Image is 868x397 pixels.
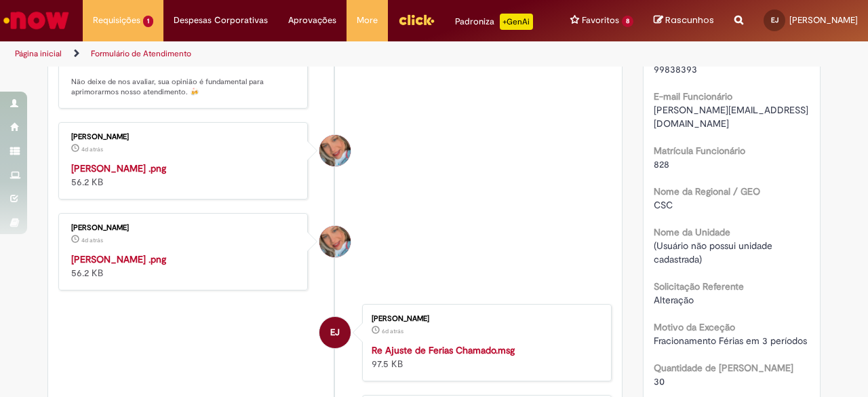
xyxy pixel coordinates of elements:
[81,145,103,153] span: 4d atrás
[654,104,808,130] span: [PERSON_NAME][EMAIL_ADDRESS][DOMAIN_NAME]
[288,14,336,27] span: Aprovações
[319,135,351,166] div: Jacqueline Andrade Galani
[654,335,807,347] span: Fracionamento Férias em 3 períodos
[71,162,166,174] a: [PERSON_NAME] .png
[654,90,732,102] b: E-mail Funcionário
[382,327,403,335] span: 6d atrás
[654,158,669,170] span: 828
[654,280,744,292] b: Solicitação Referente
[654,145,745,157] b: Matrícula Funcionário
[654,14,714,27] a: Rascunhos
[71,253,166,265] a: [PERSON_NAME] .png
[582,14,619,27] span: Favoritos
[143,16,153,27] span: 1
[654,362,793,374] b: Quantidade de [PERSON_NAME]
[654,226,730,238] b: Nome da Unidade
[771,16,778,24] span: EJ
[372,344,515,356] a: Re Ajuste de Ferias Chamado.msg
[654,375,665,387] span: 30
[15,48,62,59] a: Página inicial
[91,48,191,59] a: Formulário de Atendimento
[71,252,297,280] div: 56.2 KB
[654,185,760,197] b: Nome da Regional / GEO
[10,41,568,67] ul: Trilhas de página
[81,236,103,244] span: 4d atrás
[654,294,694,306] span: Alteração
[1,7,71,34] img: ServiceNow
[174,14,268,27] span: Despesas Corporativas
[500,14,533,30] p: +GenAi
[622,16,633,27] span: 8
[654,63,697,75] span: 99838393
[665,14,714,26] span: Rascunhos
[71,133,297,141] div: [PERSON_NAME]
[93,14,140,27] span: Requisições
[71,224,297,232] div: [PERSON_NAME]
[654,240,775,265] span: (Usuário não possui unidade cadastrada)
[654,199,673,211] span: CSC
[319,226,351,257] div: Jacqueline Andrade Galani
[455,14,533,30] div: Padroniza
[372,343,597,371] div: 97.5 KB
[398,10,435,30] img: click_logo_yellow_360x200.png
[330,316,340,349] span: EJ
[81,145,103,153] time: 26/09/2025 06:09:18
[382,327,403,335] time: 24/09/2025 06:06:28
[654,321,735,333] b: Motivo da Exceção
[71,162,297,189] div: 56.2 KB
[319,317,351,348] div: Erica Cristina Januario
[372,315,597,323] div: [PERSON_NAME]
[789,14,858,26] span: [PERSON_NAME]
[81,236,103,244] time: 26/09/2025 06:08:43
[357,14,378,27] span: More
